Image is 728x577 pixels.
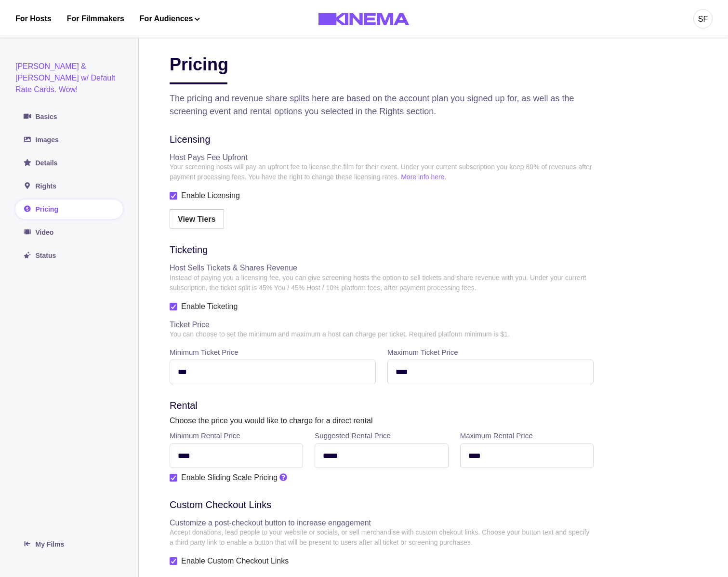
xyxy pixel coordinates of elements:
[15,176,123,196] a: Rights
[170,263,594,272] h4: Host Sells Tickets & Shares Revenue
[15,223,123,242] a: Video
[170,320,594,329] h4: Ticket Price
[170,499,594,510] h3: Custom Checkout Links
[15,13,52,25] a: For Hosts
[15,246,123,265] a: Status
[170,400,594,411] h3: Rental
[15,153,123,173] a: Details
[170,518,594,527] h4: Customize a post-checkout button to increase engagement
[170,134,594,145] h3: Licensing
[387,347,594,358] label: Maximum Ticket Price
[170,162,594,182] p: Your screening hosts will pay an upfront fee to license the film for their event. Under your curr...
[15,535,123,554] a: My Films
[170,54,228,84] h2: Pricing
[170,273,594,293] p: Instead of paying you a licensing fee, you can give screening hosts the option to sell tickets an...
[315,430,448,442] label: Suggested Rental Price
[460,430,594,442] label: Maximum Rental Price
[170,92,594,118] p: The pricing and revenue share splits here are based on the account plan you signed up for, as wel...
[15,61,123,95] p: [PERSON_NAME] & [PERSON_NAME] w/ Default Rate Cards. Wow!
[181,190,240,201] span: Enable Licensing
[401,173,446,181] a: More info here.
[170,153,594,162] h4: Host Pays Fee Upfront
[140,13,200,25] button: For Audiences
[67,13,124,25] a: For Filmmakers
[170,329,594,339] p: You can choose to set the minimum and maximum a host can charge per ticket. Required platform min...
[181,472,278,483] span: Enable Sliding Scale Pricing
[170,244,594,255] h3: Ticketing
[170,415,594,427] p: Choose the price you would like to charge for a direct rental
[15,130,123,149] a: Images
[15,107,123,126] a: Basics
[170,527,594,548] p: Accept donations, lead people to your website or socials, or sell merchandise with custom chekout...
[170,209,224,228] button: View Tiers
[181,301,238,312] span: Enable Ticketing
[15,200,123,219] a: Pricing
[170,430,303,442] label: Minimum Rental Price
[181,555,289,567] span: Enable Custom Checkout Links
[698,13,708,25] div: SF
[170,347,376,358] label: Minimum Ticket Price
